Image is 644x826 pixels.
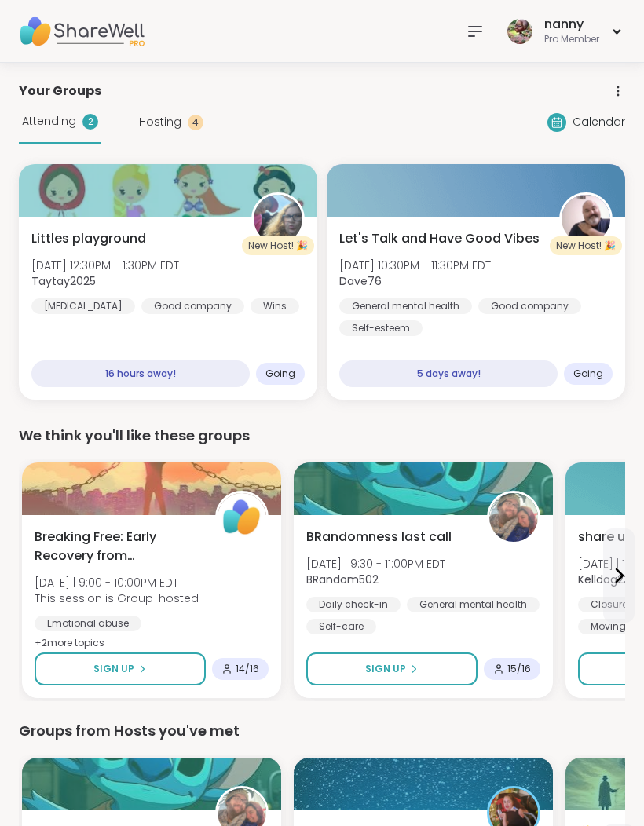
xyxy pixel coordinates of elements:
span: BRandomness last call [306,528,452,546]
div: nanny [544,16,599,33]
b: Taytay2025 [31,273,96,289]
div: Self-esteem [339,320,423,336]
div: 5 days away! [339,360,558,387]
img: BRandom502 [489,493,538,542]
div: 2 [82,114,98,130]
span: 14 / 16 [236,663,259,675]
span: Hosting [139,114,181,130]
button: Sign Up [306,652,478,685]
span: Let's Talk and Have Good Vibes [339,229,540,248]
span: Going [573,367,603,380]
div: [MEDICAL_DATA] [31,298,135,314]
img: ShareWell [218,493,266,542]
b: Dave76 [339,273,382,289]
div: We think you'll like these groups [19,425,625,447]
span: [DATE] | 9:00 - 10:00PM EDT [35,575,199,590]
b: Kelldog23 [578,572,630,587]
span: [DATE] 10:30PM - 11:30PM EDT [339,258,491,273]
span: 15 / 16 [507,663,531,675]
div: Good company [478,298,581,314]
span: Breaking Free: Early Recovery from [GEOGRAPHIC_DATA] [35,528,198,565]
button: Sign Up [35,652,206,685]
span: Sign Up [365,662,406,676]
div: New Host! 🎉 [242,236,314,255]
span: [DATE] 12:30PM - 1:30PM EDT [31,258,179,273]
div: General mental health [407,597,540,612]
div: New Host! 🎉 [550,236,622,255]
div: Closure [578,597,640,612]
span: Going [265,367,295,380]
span: This session is Group-hosted [35,590,199,606]
div: 16 hours away! [31,360,250,387]
div: Emotional abuse [35,616,141,631]
div: Good company [141,298,244,314]
img: nanny [507,19,532,44]
span: Attending [22,113,76,130]
img: Taytay2025 [254,195,302,243]
div: Groups from Hosts you've met [19,720,625,742]
img: ShareWell Nav Logo [19,4,145,59]
div: Daily check-in [306,597,401,612]
div: 4 [188,115,203,130]
span: Your Groups [19,82,101,101]
span: Calendar [573,114,625,130]
b: BRandom502 [306,572,379,587]
div: Wins [251,298,299,314]
div: Self-care [306,619,376,634]
span: Sign Up [93,662,134,676]
span: [DATE] | 9:30 - 11:00PM EDT [306,556,445,572]
div: General mental health [339,298,472,314]
div: Pro Member [544,33,599,46]
span: Littles playground [31,229,146,248]
img: Dave76 [562,195,610,243]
